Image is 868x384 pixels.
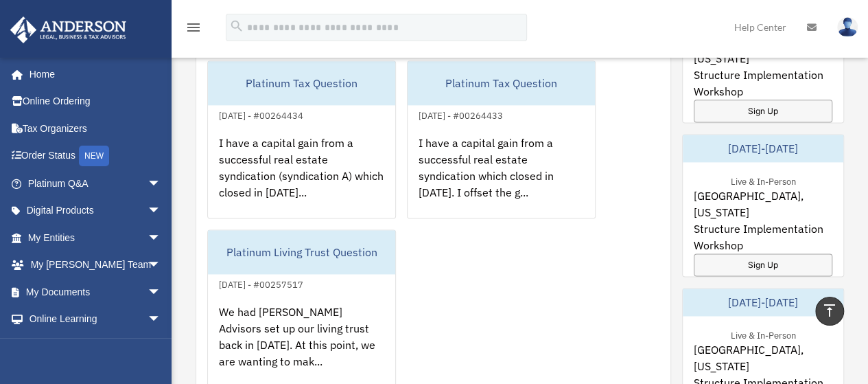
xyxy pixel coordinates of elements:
a: Platinum Tax Question[DATE] - #00264433I have a capital gain from a successful real estate syndic... [407,60,596,218]
a: My Documentsarrow_drop_down [10,278,182,306]
div: [DATE] - #00264434 [208,107,314,122]
div: Live & In-Person [720,327,807,341]
i: vertical_align_top [821,302,838,319]
div: Platinum Tax Question [208,61,395,105]
div: [DATE]-[DATE] [683,289,843,316]
div: [DATE] - #00264433 [408,107,514,122]
i: search [229,19,244,34]
a: Platinum Q&Aarrow_drop_down [10,170,182,197]
div: Platinum Living Trust Question [208,230,395,274]
div: [DATE] - #00257517 [208,276,314,291]
a: My [PERSON_NAME] Teamarrow_drop_down [10,251,182,279]
a: Platinum Tax Question[DATE] - #00264434I have a capital gain from a successful real estate syndic... [207,60,396,218]
div: I have a capital gain from a successful real estate syndication which closed in [DATE]. I offset ... [408,124,595,231]
a: Sign Up [694,100,832,122]
a: menu [185,24,202,36]
a: My Entitiesarrow_drop_down [10,224,182,251]
div: NEW [79,146,109,166]
span: [GEOGRAPHIC_DATA], [US_STATE] [694,341,832,374]
span: arrow_drop_down [148,251,175,280]
a: vertical_align_top [815,297,844,326]
span: [GEOGRAPHIC_DATA], [US_STATE] [694,188,832,221]
div: Live & In-Person [720,173,807,188]
span: arrow_drop_down [148,224,175,252]
div: Platinum Tax Question [408,61,595,105]
a: Tax Organizers [10,115,182,142]
a: Sign Up [694,253,832,276]
span: arrow_drop_down [148,332,175,361]
span: Structure Implementation Workshop [694,67,832,100]
a: Order StatusNEW [10,142,182,170]
span: arrow_drop_down [148,278,175,306]
a: Online Ordering [10,88,182,115]
a: Digital Productsarrow_drop_down [10,197,182,225]
div: [DATE]-[DATE] [683,135,843,162]
span: arrow_drop_down [148,197,175,225]
span: arrow_drop_down [148,306,175,334]
a: Billingarrow_drop_down [10,332,182,360]
i: menu [185,19,202,36]
img: User Pic [837,17,858,37]
a: Online Learningarrow_drop_down [10,306,182,333]
span: arrow_drop_down [148,170,175,198]
img: Anderson Advisors Platinum Portal [6,16,130,43]
a: Home [10,60,175,88]
span: Structure Implementation Workshop [694,221,832,253]
div: I have a capital gain from a successful real estate syndication (syndication A) which closed in [... [208,124,395,231]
